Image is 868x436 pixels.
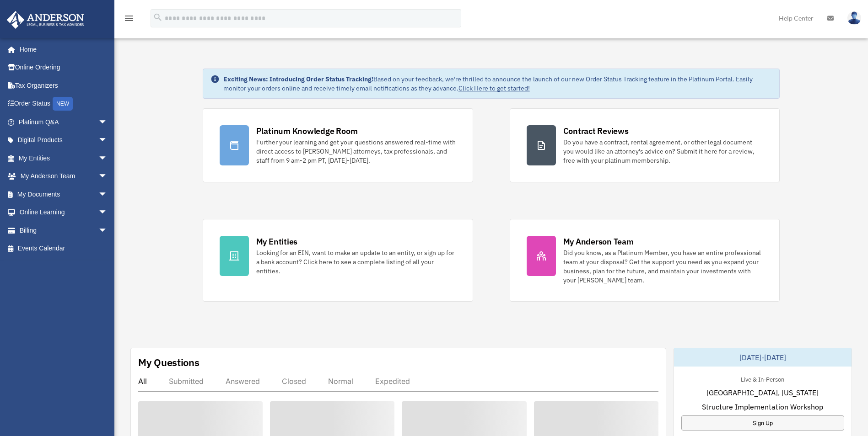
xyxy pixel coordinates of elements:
img: Anderson Advisors Platinum Portal [4,11,87,29]
div: Platinum Knowledge Room [256,125,358,137]
div: All [138,377,147,386]
a: Sign Up [681,415,844,431]
a: My Entities Looking for an EIN, want to make an update to an entity, or sign up for a bank accoun... [203,219,473,302]
span: [GEOGRAPHIC_DATA], [US_STATE] [706,387,819,398]
div: Answered [226,377,260,386]
span: arrow_drop_down [98,167,117,186]
i: menu [124,13,135,24]
span: arrow_drop_down [98,131,117,150]
div: My Anderson Team [563,236,634,247]
a: Click Here to get started! [458,84,530,92]
div: NEW [53,97,73,111]
div: Do you have a contract, rental agreement, or other legal document you would like an attorney's ad... [563,138,763,165]
div: Contract Reviews [563,125,629,137]
div: Normal [328,377,353,386]
span: Structure Implementation Workshop [702,401,823,412]
div: Live & In-Person [733,374,792,383]
a: Order StatusNEW [6,95,121,113]
img: User Pic [847,11,861,25]
span: arrow_drop_down [98,203,117,222]
a: Events Calendar [6,239,121,258]
a: menu [124,16,135,24]
a: Tax Organizers [6,76,121,95]
div: Submitted [169,377,204,386]
a: Billingarrow_drop_down [6,221,121,239]
div: My Questions [138,356,199,369]
a: My Entitiesarrow_drop_down [6,149,121,167]
a: Platinum Q&Aarrow_drop_down [6,113,121,131]
a: My Anderson Team Did you know, as a Platinum Member, you have an entire professional team at your... [510,219,780,302]
div: Looking for an EIN, want to make an update to an entity, or sign up for a bank account? Click her... [256,248,456,276]
span: arrow_drop_down [98,185,117,204]
div: Expedited [375,377,410,386]
a: Home [6,40,117,58]
span: arrow_drop_down [98,149,117,168]
a: Contract Reviews Do you have a contract, rental agreement, or other legal document you would like... [510,108,780,182]
a: My Anderson Teamarrow_drop_down [6,167,121,186]
div: [DATE]-[DATE] [674,348,852,367]
span: arrow_drop_down [98,113,117,132]
a: Digital Productsarrow_drop_down [6,131,121,149]
div: Based on your feedback, we're thrilled to announce the launch of our new Order Status Tracking fe... [223,74,772,93]
span: arrow_drop_down [98,221,117,240]
strong: Exciting News: Introducing Order Status Tracking! [223,75,373,83]
a: My Documentsarrow_drop_down [6,185,121,203]
i: search [153,12,163,22]
a: Online Learningarrow_drop_down [6,203,121,222]
div: Did you know, as a Platinum Member, you have an entire professional team at your disposal? Get th... [563,248,763,285]
div: Further your learning and get your questions answered real-time with direct access to [PERSON_NAM... [256,138,456,165]
a: Online Ordering [6,58,121,77]
div: My Entities [256,236,297,247]
div: Closed [282,377,306,386]
a: Platinum Knowledge Room Further your learning and get your questions answered real-time with dire... [203,108,473,182]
